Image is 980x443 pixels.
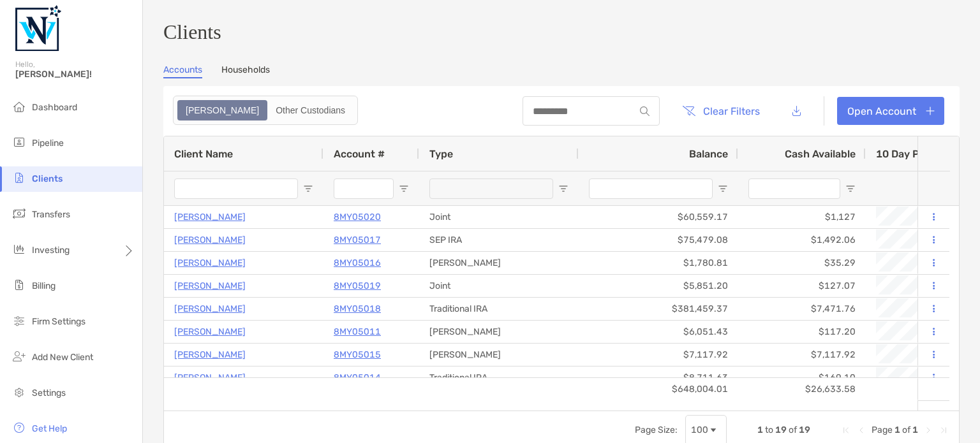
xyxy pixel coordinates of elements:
[895,425,900,435] span: 1
[174,178,298,199] input: Client Name Filter Input
[334,370,381,386] a: 8MY05014
[579,367,738,389] div: $8,711.63
[174,278,246,294] a: [PERSON_NAME]
[775,425,787,435] span: 19
[579,378,738,400] div: $648,004.01
[174,370,246,386] a: [PERSON_NAME]
[11,134,27,150] img: pipeline icon
[32,209,70,220] span: Transfers
[856,425,866,435] div: Previous Page
[334,178,394,199] input: Account # Filter Input
[640,106,650,116] img: input icon
[923,425,933,435] div: Next Page
[579,321,738,343] div: $6,051.43
[738,275,866,297] div: $127.07
[11,206,27,221] img: transfers icon
[902,425,910,435] span: of
[738,206,866,228] div: $1,127
[15,5,61,51] img: Zoe Logo
[691,425,708,435] div: 100
[303,184,313,194] button: Open Filter Menu
[845,184,856,194] button: Open Filter Menu
[32,316,85,327] span: Firm Settings
[174,209,246,225] p: [PERSON_NAME]
[174,232,246,248] a: [PERSON_NAME]
[11,313,27,328] img: firm-settings icon
[799,425,810,435] span: 19
[174,148,233,160] span: Client Name
[174,324,246,340] a: [PERSON_NAME]
[221,64,270,78] a: Households
[334,324,381,340] a: 8MY05011
[579,229,738,251] div: $75,479.08
[589,178,713,199] input: Balance Filter Input
[11,420,27,435] img: get-help icon
[738,321,866,343] div: $117.20
[738,378,866,400] div: $26,633.58
[939,425,949,435] div: Last Page
[32,352,93,363] span: Add New Client
[738,229,866,251] div: $1,492.06
[837,97,944,125] a: Open Account
[419,298,579,320] div: Traditional IRA
[635,425,678,435] div: Page Size:
[163,64,202,78] a: Accounts
[718,184,728,194] button: Open Filter Menu
[11,99,27,114] img: dashboard icon
[334,232,381,248] a: 8MY05017
[32,173,63,184] span: Clients
[174,301,246,317] a: [PERSON_NAME]
[15,69,135,80] span: [PERSON_NAME]!
[689,148,728,160] span: Balance
[579,252,738,274] div: $1,780.81
[579,206,738,228] div: $60,559.17
[579,298,738,320] div: $381,459.37
[334,347,381,363] a: 8MY05015
[738,252,866,274] div: $35.29
[419,344,579,366] div: [PERSON_NAME]
[738,298,866,320] div: $7,471.76
[174,347,246,363] p: [PERSON_NAME]
[757,425,763,435] span: 1
[11,384,27,400] img: settings icon
[334,209,381,225] a: 8MY05020
[334,278,381,294] a: 8MY05019
[429,148,453,160] span: Type
[789,425,797,435] span: of
[174,255,246,271] a: [PERSON_NAME]
[738,344,866,366] div: $7,117.92
[738,367,866,389] div: $169.10
[179,101,266,119] div: Zoe
[11,349,27,364] img: add_new_client icon
[32,280,56,291] span: Billing
[419,367,579,389] div: Traditional IRA
[334,148,385,160] span: Account #
[32,388,66,398] span: Settings
[841,425,851,435] div: First Page
[748,178,840,199] input: Cash Available Filter Input
[163,20,960,44] h3: Clients
[785,148,856,160] span: Cash Available
[32,423,67,434] span: Get Help
[32,245,70,256] span: Investing
[334,301,381,317] a: 8MY05018
[11,170,27,185] img: clients icon
[32,138,64,149] span: Pipeline
[334,255,381,271] a: 8MY05016
[269,101,352,119] div: Other Custodians
[419,229,579,251] div: SEP IRA
[173,96,358,125] div: segmented control
[579,275,738,297] div: $5,851.20
[765,425,773,435] span: to
[579,344,738,366] div: $7,117.92
[419,321,579,343] div: [PERSON_NAME]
